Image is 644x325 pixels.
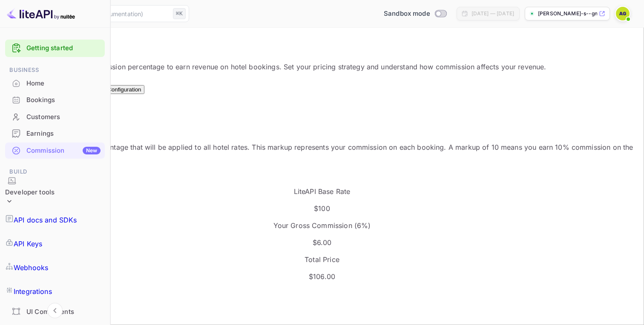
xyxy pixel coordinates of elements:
[5,304,105,319] a: UI Components
[47,303,63,318] button: Collapse navigation
[5,167,105,177] span: Build
[10,169,634,180] p: Quick Example
[14,239,42,249] p: API Keys
[10,220,634,231] p: Your Gross Commission ( 6 %)
[26,79,101,88] div: Home
[5,177,55,208] div: Developer tools
[538,10,597,17] p: [PERSON_NAME]-s--gnecchi-1ojjm....
[26,146,101,156] div: Commission
[5,143,105,159] div: CommissionNew
[5,75,105,91] a: Home
[26,307,101,317] div: UI Components
[5,66,105,75] span: Business
[616,7,630,20] img: Alex S. Gnecchi
[10,62,634,72] p: Configure your default commission percentage to earn revenue on hotel bookings. Set your pricing ...
[26,43,101,53] a: Getting started
[92,85,144,94] button: Test Configuration
[5,109,105,125] div: Customers
[5,208,105,232] a: API docs and SDKs
[10,254,634,265] p: Total Price
[5,92,105,108] a: Bookings
[5,232,105,256] a: API Keys
[10,237,634,248] p: $ 6.00
[5,188,55,197] div: Developer tools
[5,125,105,142] div: Earnings
[5,256,105,279] a: Webhooks
[471,10,514,17] div: [DATE] — [DATE]
[5,125,105,141] a: Earnings
[5,304,105,320] div: UI Components
[5,75,105,92] div: Home
[5,143,105,158] a: CommissionNew
[5,40,105,57] div: Getting started
[14,286,52,296] p: Integrations
[10,103,634,113] h4: Default Markup
[380,9,450,19] div: Switch to Production mode
[173,8,186,19] div: ⌘K
[26,129,101,139] div: Earnings
[10,271,634,282] p: $ 106.00
[14,262,48,273] p: Webhooks
[5,109,105,125] a: Customers
[5,279,105,303] a: Integrations
[384,9,430,19] span: Sandbox mode
[26,95,101,105] div: Bookings
[10,203,634,214] p: $100
[14,215,77,225] p: API docs and SDKs
[26,112,101,122] div: Customers
[10,288,634,299] p: Markup Percentage
[83,147,101,154] div: New
[5,92,105,108] div: Bookings
[7,7,75,20] img: LiteAPI logo
[10,186,634,197] p: LiteAPI Base Rate
[10,142,634,162] p: Set your default markup percentage that will be applied to all hotel rates. This markup represent...
[10,45,634,55] p: Commission Management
